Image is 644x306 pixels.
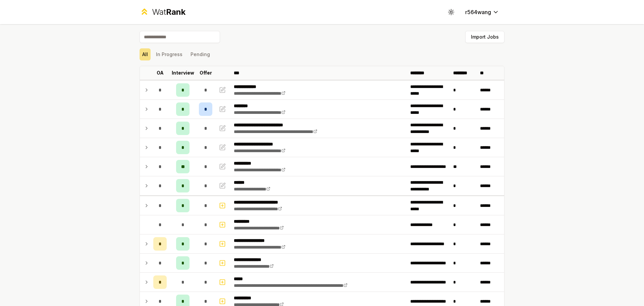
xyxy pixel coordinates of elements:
button: All [140,48,151,60]
p: Offer [200,70,212,76]
button: r564wang [460,6,504,18]
div: Wat [152,7,185,17]
button: Import Jobs [465,31,504,43]
p: OA [157,70,164,76]
span: r564wang [465,8,491,16]
button: Pending [188,48,213,60]
p: Interview [172,70,194,76]
button: In Progress [153,48,185,60]
span: Rank [166,7,185,17]
a: WatRank [140,7,185,17]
